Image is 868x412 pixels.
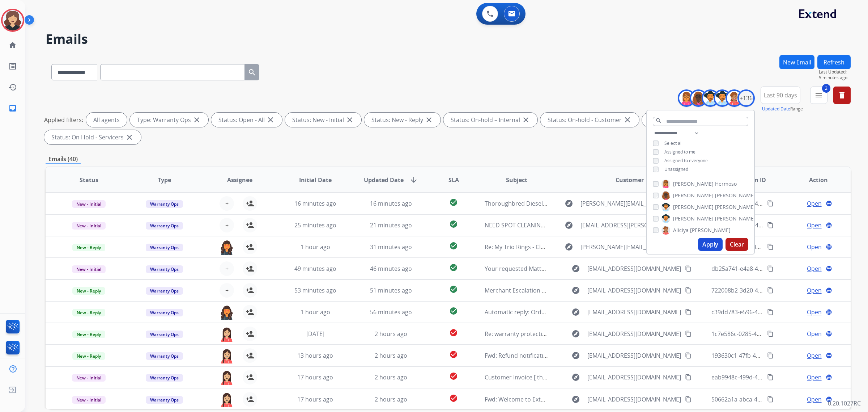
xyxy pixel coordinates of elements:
span: NEED SPOT CLEANING APPROVED [485,221,576,229]
mat-icon: explore [571,373,580,382]
img: agent-avatar [220,370,234,385]
mat-icon: person_add [246,221,254,230]
span: Range [762,106,803,112]
span: New - Initial [72,222,106,230]
span: Warranty Ops [146,352,183,360]
mat-icon: check_circle [449,285,458,294]
span: 25 minutes ago [294,221,336,229]
mat-icon: search [248,68,256,77]
img: avatar [3,10,23,30]
span: Warranty Ops [146,309,183,316]
mat-icon: person_add [246,395,254,404]
span: 31 minutes ago [370,243,412,251]
mat-icon: language [826,244,832,250]
mat-icon: check_circle [449,263,458,272]
mat-icon: content_copy [767,309,774,315]
button: + [220,283,234,298]
span: New - Reply [72,287,105,295]
span: [EMAIL_ADDRESS][DOMAIN_NAME] [587,264,681,273]
span: SLA [448,176,459,184]
button: New Email [779,55,814,69]
span: New - Reply [72,244,105,251]
mat-icon: delete [838,91,846,100]
span: Assigned to me [664,149,695,155]
mat-icon: language [826,287,832,294]
mat-icon: close [266,115,275,124]
span: New - Reply [72,352,105,360]
mat-icon: language [826,352,832,359]
span: Type [158,176,171,184]
mat-icon: content_copy [767,200,774,207]
mat-icon: close [522,115,530,124]
mat-icon: explore [565,221,573,230]
mat-icon: explore [571,286,580,295]
span: [PERSON_NAME] [715,192,756,199]
span: Warranty Ops [146,265,183,273]
span: Select all [664,140,682,146]
span: [DATE] [306,330,324,338]
span: [EMAIL_ADDRESS][DOMAIN_NAME] [587,351,681,360]
div: All agents [86,113,127,127]
span: Your requested Mattress Firm receipt [485,265,587,273]
span: New - Initial [72,396,106,404]
span: db25a741-e4a8-4f8f-9324-82033cfa82fa [711,265,817,273]
button: Apply [698,238,723,251]
mat-icon: content_copy [685,396,692,403]
span: Open [807,243,822,251]
span: [PERSON_NAME][EMAIL_ADDRESS][PERSON_NAME][DOMAIN_NAME] [580,199,688,208]
span: Unassigned [664,166,688,172]
span: eab9948c-499d-488e-b9de-b7e3686a01cb [711,373,824,381]
span: 13 hours ago [297,352,333,360]
mat-icon: content_copy [767,287,774,294]
div: Status: Open - All [211,113,282,127]
span: New - Initial [72,374,106,382]
span: New - Reply [72,331,105,338]
span: Open [807,264,822,273]
mat-icon: check_circle [449,328,458,337]
mat-icon: check_circle [449,241,458,250]
span: Open [807,395,822,404]
span: Open [807,221,822,230]
span: + [225,199,229,208]
mat-icon: check_circle [449,372,458,381]
img: agent-avatar [220,240,234,255]
span: New - Initial [72,200,106,208]
mat-icon: explore [571,351,580,360]
mat-icon: content_copy [767,265,774,272]
mat-icon: language [826,222,832,228]
span: Open [807,308,822,316]
mat-icon: person_add [246,264,254,273]
mat-icon: content_copy [685,287,692,294]
span: [PERSON_NAME] [673,215,714,222]
span: 17 hours ago [297,395,333,403]
button: Clear [726,238,748,251]
h2: Emails [46,32,851,46]
span: [PERSON_NAME] [715,215,756,222]
span: + [225,221,229,230]
span: 50662a1a-abca-4cc9-bed3-71f75b9ab662 [711,395,822,403]
span: 1 hour ago [301,308,330,316]
span: [EMAIL_ADDRESS][PERSON_NAME][DOMAIN_NAME] [580,221,688,230]
mat-icon: content_copy [767,244,774,250]
mat-icon: check_circle [449,220,458,228]
mat-icon: explore [571,264,580,273]
span: Fwd: Welcome to Extend product protection, [PERSON_NAME] [485,395,653,403]
span: Assignee [227,176,252,184]
span: [EMAIL_ADDRESS][DOMAIN_NAME] [587,395,681,404]
div: Status: New - Initial [285,113,361,127]
img: agent-avatar [220,327,234,342]
mat-icon: content_copy [685,309,692,315]
span: Open [807,286,822,295]
span: Last Updated: [819,69,851,75]
div: Status: On Hold - Pending Parts [642,113,752,127]
mat-icon: content_copy [685,331,692,337]
div: Type: Warranty Ops [130,113,208,127]
mat-icon: close [623,115,632,124]
span: [EMAIL_ADDRESS][DOMAIN_NAME] [587,329,681,338]
mat-icon: person_add [246,351,254,360]
span: Open [807,199,822,208]
span: + [225,264,229,273]
span: + [225,286,229,295]
mat-icon: explore [565,199,573,208]
mat-icon: explore [571,329,580,338]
